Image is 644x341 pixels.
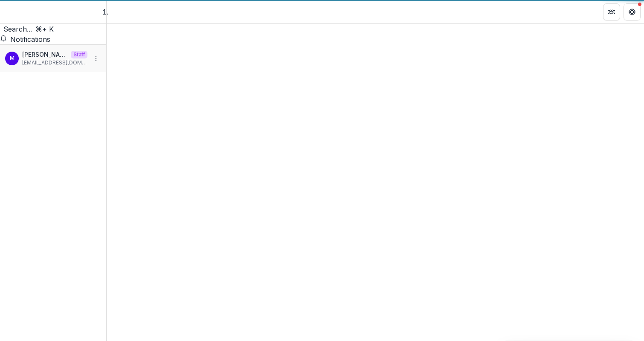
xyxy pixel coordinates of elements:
[3,25,32,33] span: Search...
[22,50,67,59] p: [PERSON_NAME]
[35,24,54,34] div: ⌘ + K
[603,3,620,20] button: Partners
[110,7,140,17] nav: breadcrumb
[71,51,87,58] p: Staff
[22,59,87,67] p: [EMAIL_ADDRESS][DOMAIN_NAME]
[10,35,50,44] span: Notifications
[91,53,101,64] button: More
[624,3,641,20] button: Get Help
[10,55,15,61] div: Maddie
